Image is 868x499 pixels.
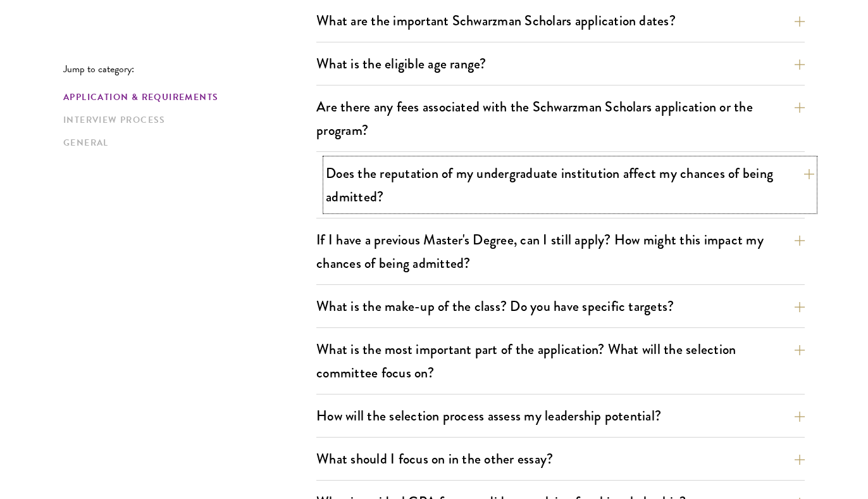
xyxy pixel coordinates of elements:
button: What is the eligible age range? [316,49,805,78]
button: If I have a previous Master's Degree, can I still apply? How might this impact my chances of bein... [316,225,805,277]
button: What is the most important part of the application? What will the selection committee focus on? [316,335,805,387]
p: Jump to category: [63,63,316,75]
a: Interview Process [63,113,309,127]
button: Are there any fees associated with the Schwarzman Scholars application or the program? [316,92,805,144]
a: Application & Requirements [63,91,309,104]
button: What should I focus on in the other essay? [316,445,805,473]
button: What are the important Schwarzman Scholars application dates? [316,6,805,35]
button: What is the make-up of the class? Do you have specific targets? [316,292,805,320]
button: How will the selection process assess my leadership potential? [316,401,805,430]
a: General [63,136,309,149]
button: Does the reputation of my undergraduate institution affect my chances of being admitted? [326,159,814,211]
